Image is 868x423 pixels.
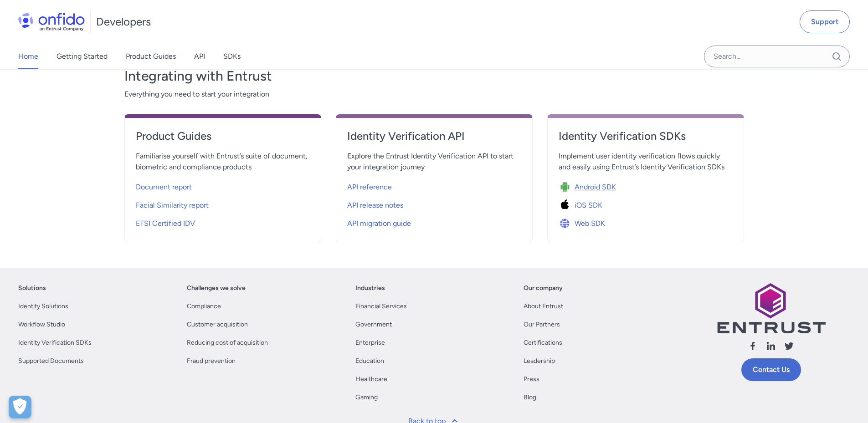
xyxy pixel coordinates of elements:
svg: Follow us X (Twitter) [784,341,795,352]
input: Onfido search input field [704,46,850,67]
a: Identity Solutions [18,301,68,312]
a: Follow us linkedin [765,341,776,355]
a: Education [355,356,384,367]
a: Supported Documents [18,356,84,367]
span: Web SDK [575,218,605,229]
h4: Identity Verification SDKs [559,129,733,143]
svg: Follow us facebook [747,341,758,352]
a: Icon iOS SDKiOS SDK [559,194,733,213]
a: Icon Android SDKAndroid SDK [559,176,733,194]
a: API release notes [347,194,521,213]
a: Healthcare [355,374,387,385]
button: Open Preferences [9,396,31,418]
a: Customer acquisition [187,319,248,330]
a: Facial Similarity report [136,194,310,213]
span: ETSI Certified IDV [136,218,195,229]
span: Facial Similarity report [136,200,209,211]
a: Press [524,374,539,385]
a: Solutions [18,283,46,294]
a: ETSI Certified IDV [136,213,310,231]
a: Document report [136,176,310,194]
a: About Entrust [524,301,563,312]
a: Compliance [187,301,221,312]
span: Implement user identity verification flows quickly and easily using Entrust’s Identity Verificati... [559,151,733,173]
a: Industries [355,283,385,294]
a: Identity Verification SDKs [559,129,733,151]
span: API release notes [347,200,403,211]
h4: Product Guides [136,129,310,143]
a: Product Guides [126,44,176,69]
a: Challenges we solve [187,283,246,294]
a: Government [355,319,392,330]
a: Getting Started [56,44,108,69]
a: Certifications [524,337,562,348]
a: Identity Verification SDKs [18,337,92,348]
a: Our company [524,283,563,294]
a: Follow us facebook [747,341,758,355]
a: API [194,44,205,69]
span: Document report [136,182,192,193]
a: API migration guide [347,213,521,231]
a: Our Partners [524,319,560,330]
a: Identity Verification API [347,129,521,151]
img: Entrust logo [716,283,826,333]
a: Follow us X (Twitter) [784,341,795,355]
h3: Integrating with Entrust [124,67,744,85]
span: Familiarise yourself with Entrust’s suite of document, biometric and compliance products [136,151,310,173]
a: Fraud prevention [187,356,236,367]
a: Icon Web SDKWeb SDK [559,213,733,231]
h1: Developers [96,15,151,29]
a: Blog [524,392,536,403]
a: API reference [347,176,521,194]
img: Icon iOS SDK [559,199,575,212]
h4: Identity Verification API [347,129,521,143]
a: Product Guides [136,129,310,151]
a: Gaming [355,392,378,403]
a: Home [18,44,38,69]
span: API migration guide [347,218,411,229]
svg: Follow us linkedin [765,341,776,352]
a: Reducing cost of acquisition [187,337,268,348]
a: Support [800,10,850,33]
span: Everything you need to start your integration [124,89,744,100]
a: Enterprise [355,337,385,348]
img: Onfido Logo [18,13,85,31]
a: Leadership [524,356,555,367]
a: Financial Services [355,301,407,312]
a: Workflow Studio [18,319,65,330]
img: Icon Web SDK [559,217,575,230]
a: Contact Us [741,358,801,381]
div: Cookie Preferences [9,396,31,418]
span: API reference [347,182,392,193]
span: Android SDK [575,182,616,193]
a: SDKs [223,44,241,69]
img: Icon Android SDK [559,181,575,194]
span: iOS SDK [575,200,602,211]
span: Explore the Entrust Identity Verification API to start your integration journey [347,151,521,173]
